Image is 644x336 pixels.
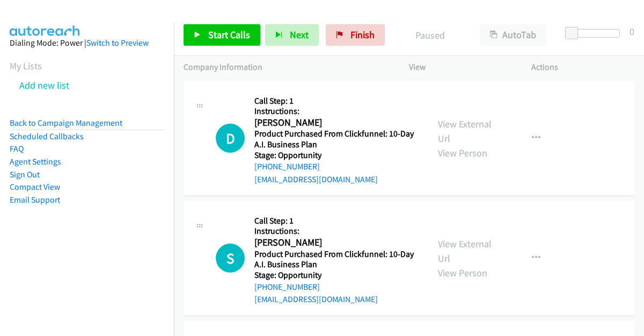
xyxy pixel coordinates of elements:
[10,195,60,205] a: Email Support
[254,216,419,226] h5: Call Step: 1
[438,118,492,145] a: View External Url
[350,28,375,41] span: Finish
[216,244,245,273] h1: S
[10,118,122,128] a: Back to Campaign Management
[254,128,419,149] h5: Product Purchased From Clickfunnel: 10-Day A.I. Business Plan
[254,96,419,106] h5: Call Step: 1
[254,294,378,304] a: [EMAIL_ADDRESS][DOMAIN_NAME]
[630,24,634,39] div: 0
[438,267,487,279] a: View Person
[10,182,60,192] a: Compact View
[208,28,250,41] span: Start Calls
[254,237,419,249] h2: [PERSON_NAME]
[438,147,487,159] a: View Person
[19,79,69,91] a: Add new list
[10,60,42,72] a: My Lists
[254,106,419,117] h5: Instructions:
[184,24,260,46] a: Start Calls
[254,174,378,184] a: [EMAIL_ADDRESS][DOMAIN_NAME]
[10,37,164,49] div: Dialing Mode: Power |
[184,61,390,74] p: Company Information
[254,282,320,292] a: [PHONE_NUMBER]
[399,28,460,42] p: Paused
[254,226,419,237] h5: Instructions:
[216,124,245,153] div: The call is yet to be attempted
[10,156,61,167] a: Agent Settings
[10,169,40,180] a: Sign Out
[254,161,320,171] a: [PHONE_NUMBER]
[265,24,319,46] button: Next
[326,24,385,46] a: Finish
[86,38,149,48] a: Switch to Preview
[570,29,620,38] div: Delay between calls (in seconds)
[438,238,492,264] a: View External Url
[409,61,512,74] p: View
[254,249,419,270] h5: Product Purchased From Clickfunnel: 10-Day A.I. Business Plan
[254,270,419,281] h5: Stage: Opportunity
[216,244,245,273] div: The call is yet to be attempted
[480,24,546,46] button: AutoTab
[10,131,84,141] a: Scheduled Callbacks
[254,117,419,129] h2: [PERSON_NAME]
[531,61,634,74] p: Actions
[10,144,24,154] a: FAQ
[216,124,245,153] h1: D
[254,150,419,161] h5: Stage: Opportunity
[290,28,309,41] span: Next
